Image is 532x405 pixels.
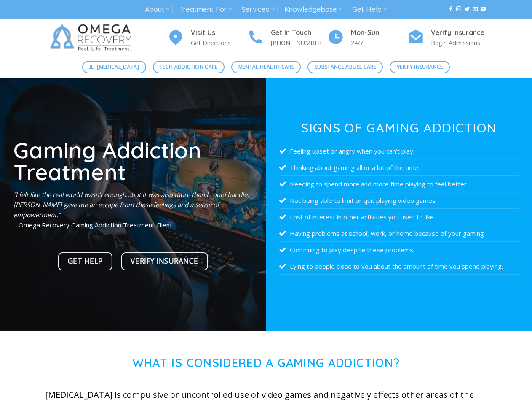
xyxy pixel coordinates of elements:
[191,38,247,48] p: Get Directions
[351,38,407,48] p: 24/7
[431,27,487,38] h4: Verify Insurance
[481,6,486,12] a: Follow on YouTube
[238,63,294,71] span: Mental Health Care
[397,63,443,71] span: Verify Insurance
[271,38,327,48] p: [PHONE_NUMBER]
[351,27,407,38] h4: Mon-Sun
[13,190,249,219] em: “I felt like the real world wasn’t enough…but it was also more than I could handle. [PERSON_NAME]...
[45,19,140,57] img: Omega Recovery
[407,27,487,48] a: Verify Insurance Begin Admissions
[45,356,487,370] h1: What is Considered a Gaming Addiction?
[279,176,519,192] li: Needing to spend more and more time playing to feel better.
[279,192,519,209] li: Not being able to limit or quit playing video games.
[145,2,170,17] a: About
[121,252,208,270] a: Verify Insurance
[97,63,139,71] span: [MEDICAL_DATA]
[58,252,112,270] a: Get Help
[465,6,470,12] a: Follow on Twitter
[131,255,198,267] span: Verify Insurance
[247,27,327,48] a: Get In Touch [PHONE_NUMBER]
[390,61,450,73] a: Verify Insurance
[153,61,225,73] a: Tech Addiction Care
[279,242,519,258] li: Continuing to play despite these problems.
[448,6,453,12] a: Follow on Facebook
[279,143,519,159] li: Feeling upset or angry when you can’t play.
[82,61,146,73] a: [MEDICAL_DATA]
[13,139,253,183] h1: Gaming Addiction Treatment
[191,27,247,38] h4: Visit Us
[160,63,218,71] span: Tech Addiction Care
[315,63,376,71] span: Substance Abuse Care
[68,255,103,267] span: Get Help
[231,61,301,73] a: Mental Health Care
[241,2,275,17] a: Services
[431,38,487,48] p: Begin Admissions
[279,225,519,242] li: Having problems at school, work, or home because of your gaming
[279,121,519,134] h3: Signs of Gaming Addiction
[473,6,478,12] a: Send us an email
[167,27,247,48] a: Visit Us Get Directions
[279,209,519,225] li: Lost of interest in other activities you used to like.
[271,27,327,38] h4: Get In Touch
[279,258,519,275] li: Lying to people close to you about the amount of time you spend playing.
[307,61,383,73] a: Substance Abuse Care
[456,6,461,12] a: Follow on Instagram
[284,2,342,17] a: Knowledgebase
[352,2,387,17] a: Get Help
[279,159,519,176] li: Thinking about gaming all or a lot of the time
[13,189,253,230] p: – Omega Recovery Gaming Addiction Treatment Client
[179,2,232,17] a: Treatment For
